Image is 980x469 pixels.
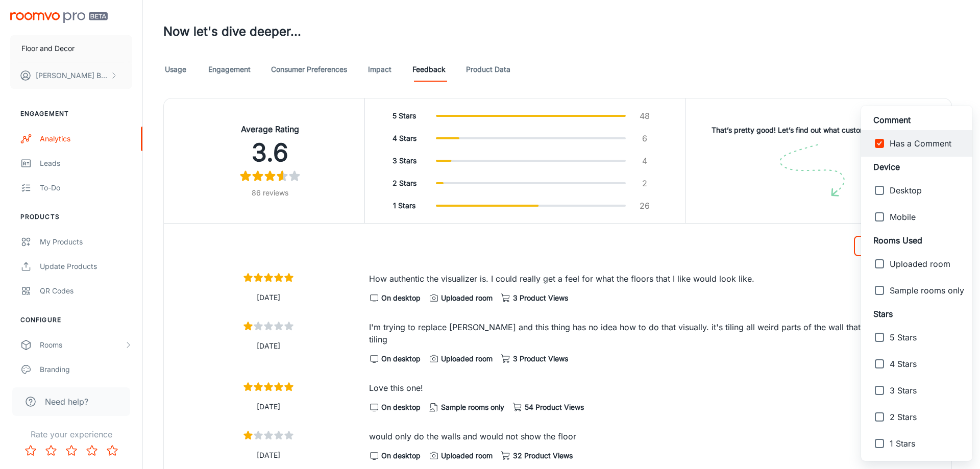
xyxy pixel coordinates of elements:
[890,358,964,370] span: 4 Stars
[890,411,964,423] span: 2 Stars
[890,137,964,150] span: Has a Comment
[873,234,960,246] h6: Rooms Used
[873,308,960,320] h6: Stars
[890,284,964,297] span: Sample rooms only
[890,258,964,270] span: Uploaded room
[890,331,964,343] span: 5 Stars
[890,437,964,450] span: 1 Stars
[890,211,964,223] span: Mobile
[873,114,960,126] h6: Comment
[873,161,960,173] h6: Device
[890,184,964,196] span: Desktop
[890,384,964,397] span: 3 Stars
